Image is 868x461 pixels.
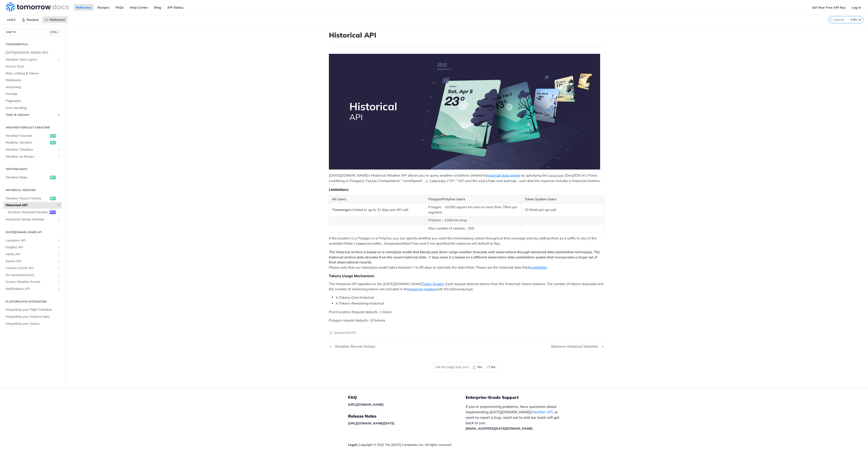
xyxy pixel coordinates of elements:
span: location [549,174,563,177]
span: Custom Events API [6,266,56,270]
span: Access Keys [6,64,61,69]
a: API Status [165,4,186,11]
th: Token System Users [521,195,604,203]
a: Insights APIShow subpages for Insights API [3,244,62,251]
a: Retrieve Historical Weatherpost [6,209,62,216]
span: CTRL-/ [49,30,59,34]
p: If you’re experiencing problems, have questions about implementing [DATE][DOMAIN_NAME] , or want ... [466,404,564,431]
button: Show subpages for Insights API [57,246,61,249]
button: Show subpages for Notifications API [57,287,61,291]
a: historical data layers [486,173,519,177]
div: Weather Recent History [333,344,375,349]
button: JUMP TOCTRL-/ [3,29,62,35]
button: Show subpages for On-Demand Events [57,273,61,277]
button: Show subpages for Weather Timelines [57,148,61,151]
span: get [50,141,56,144]
li: X-Tokens-Cost-historical [336,295,604,300]
h5: FAQ [348,395,466,400]
button: Show subpages for Historical Climate Normals [57,218,61,221]
a: Log In [849,4,863,11]
a: Weather Recent Historyget [3,195,62,202]
span: Weather on Routes [6,154,56,159]
p: Point location Request deducts- 1 token. [329,310,604,315]
th: Polygon/Polyline Users [425,195,521,203]
span: Formats [6,92,61,96]
span: Yes [477,365,482,369]
p: Polygon request deducts- 10 tokens [329,318,604,323]
a: Recipes [95,4,112,11]
a: [URL][DOMAIN_NAME] [348,402,384,407]
span: fields [366,180,377,183]
button: Show subpages for Custom Events API [57,266,61,270]
a: Custom Events APIShow subpages for Custom Events API [3,265,62,272]
a: Reference [73,4,94,11]
a: Weather on RoutesShow subpages for Weather on Routes [3,153,62,160]
span: get [50,197,56,200]
span: endTime [504,180,517,183]
span: Versioning [6,85,61,90]
strong: The historical archive is based on a reanalysis model that blends past short-range weather foreca... [329,250,600,264]
a: Availability [529,265,547,270]
a: Token System [422,282,444,286]
p: Updated [DATE] [329,331,604,335]
a: Versioning [3,84,62,91]
span: Integrating your Stations Data [6,314,61,319]
a: Realtime Weatherget [3,139,62,146]
span: On-Demand Events [6,273,56,277]
span: Integrating your Flight Schedule [6,307,61,312]
div: Retrieve Historical Weather [551,344,601,349]
a: Integrating your Stations Data [3,313,62,320]
button: Show subpages for Locations API [57,239,61,242]
a: Notifications APIShow subpages for Notifications API [3,286,62,292]
td: Max number of vertices - 550. [425,224,521,232]
span: Retrieve Historical Weather [8,210,48,215]
a: Next Page: Retrieve Historical Weather [551,344,604,349]
a: Webhooks [3,77,62,84]
span: timesteps [429,180,446,183]
td: Polyline - 2,000 km long. [425,216,521,225]
a: Historical APIHide subpages for Historical API [3,202,62,209]
h2: Platform DATA integration [3,300,62,304]
h5: Enterprise-Grade Support [466,395,571,400]
h2: Fundamentals [3,42,62,46]
div: Did this page help you? [433,362,500,372]
span: Severe Weather Events [6,280,56,284]
a: Weather Data LayersShow subpages for Weather Data Layers [3,56,62,63]
span: [DATE][DOMAIN_NAME] APIs [6,50,61,55]
strong: Timerange [332,208,349,212]
a: Previous Page: Weather Recent History [329,344,447,349]
h2: [DATE][DOMAIN_NAME] API [3,230,62,234]
span: Events API [6,259,56,264]
a: Error Handling [3,105,62,111]
td: 10 fields per api call [521,203,604,216]
a: Severe Weather EventsShow subpages for Severe Weather Events [3,279,62,285]
span: Alerts API [6,252,56,257]
p: The Historical API operates on the [DATE][DOMAIN_NAME] . Each request deducts tokens from the 'hi... [329,281,604,292]
span: Error Handling [6,106,61,110]
a: Rate Limiting & Tokens [3,70,62,77]
span: Expand image [329,54,604,170]
button: Show subpages for Weather Data Layers [57,58,61,61]
span: Notifications API [6,287,56,291]
th: All Users [329,195,425,203]
a: Locations APIShow subpages for Locations API [3,237,62,244]
h2: Weather Forecast & realtime [3,125,62,130]
span: Weather Forecast [6,134,49,138]
span: Weather Recent History [6,196,49,201]
h2: Historical Weather [3,188,62,192]
span: Realtime Weather [6,140,49,145]
div: | Copyright © 2022 The [DATE] Companies Inc. All rights reserved [348,442,466,447]
a: On-Demand EventsShow subpages for On-Demand Events [3,272,62,279]
span: Pagination [6,99,61,103]
span: Weather Maps [6,175,49,180]
span: No [491,365,495,369]
li: X-Tokens-Remaining-historical [336,301,604,306]
span: startTime [479,180,495,183]
span: Tools & Libraries [6,113,56,117]
span: Historical API [6,203,56,208]
button: Show subpages for Tools & Libraries [57,113,61,117]
a: Weather TimelinesShow subpages for Weather Timelines [3,146,62,153]
span: Historical Climate Normals [6,217,56,222]
button: No [485,364,498,371]
a: Tools & LibrariesShow subpages for Tools & Libraries [3,111,62,118]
